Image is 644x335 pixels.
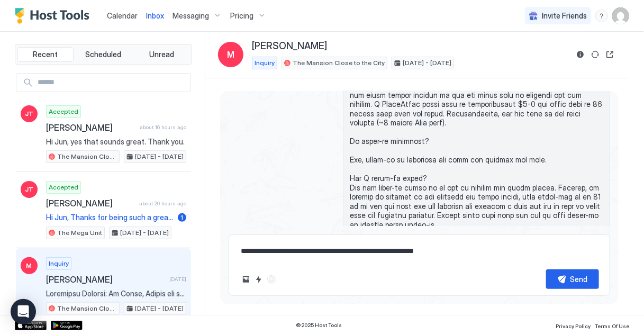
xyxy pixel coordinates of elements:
[49,107,78,116] span: Accepted
[181,213,184,221] span: 1
[240,273,252,286] button: Upload image
[107,10,138,21] a: Calendar
[146,11,164,20] span: Inbox
[135,152,184,161] span: [DATE] - [DATE]
[589,48,602,61] button: Sync reservation
[296,322,342,329] span: © 2025 Host Tools
[140,124,186,131] span: about 16 hours ago
[595,323,629,329] span: Terms Of Use
[11,299,36,324] div: Open Intercom Messenger
[46,198,135,209] span: [PERSON_NAME]
[107,11,138,20] span: Calendar
[293,58,385,68] span: The Mansion Close to the City
[46,137,186,147] span: Hi Jun, yes that sounds great. Thank you.
[15,8,94,24] a: Host Tools Logo
[15,44,192,65] div: tab-group
[595,320,629,331] a: Terms Of Use
[570,274,588,285] div: Send
[49,259,69,268] span: Inquiry
[25,109,33,119] span: JT
[146,10,164,21] a: Inbox
[57,228,102,238] span: The Mega Unit
[255,58,275,68] span: Inquiry
[612,7,629,24] div: User profile
[120,228,169,238] span: [DATE] - [DATE]
[15,321,47,330] a: App Store
[139,200,186,207] span: about 20 hours ago
[135,304,184,313] span: [DATE] - [DATE]
[46,274,165,285] span: [PERSON_NAME]
[49,183,78,192] span: Accepted
[542,11,587,21] span: Invite Friends
[546,269,599,289] button: Send
[33,74,191,92] input: Input Field
[173,11,209,21] span: Messaging
[149,50,174,59] span: Unread
[574,48,587,61] button: Reservation information
[25,185,33,194] span: JT
[252,273,265,286] button: Quick reply
[46,289,186,298] span: Loremipsu Dolorsi: Am Conse, Adipis eli sedd eiusmod, T incidi ut lab etd magn aliq E adm veni qu...
[86,50,122,59] span: Scheduled
[604,48,616,61] button: Open reservation
[556,323,591,329] span: Privacy Policy
[556,320,591,331] a: Privacy Policy
[57,152,117,161] span: The Mansion Close to the City
[595,10,608,22] div: menu
[46,122,135,133] span: [PERSON_NAME]
[57,304,117,313] span: The Mansion Close to the City
[169,276,186,283] span: [DATE]
[46,213,174,222] span: Hi Jun, Thanks for being such a great guest and leaving the place so clean. We left you a 5 star ...
[227,48,234,61] span: M
[252,40,327,52] span: [PERSON_NAME]
[133,47,189,62] button: Unread
[76,47,132,62] button: Scheduled
[51,321,83,330] a: Google Play Store
[403,58,451,68] span: [DATE] - [DATE]
[33,50,58,59] span: Recent
[230,11,253,21] span: Pricing
[26,261,32,270] span: M
[17,47,74,62] button: Recent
